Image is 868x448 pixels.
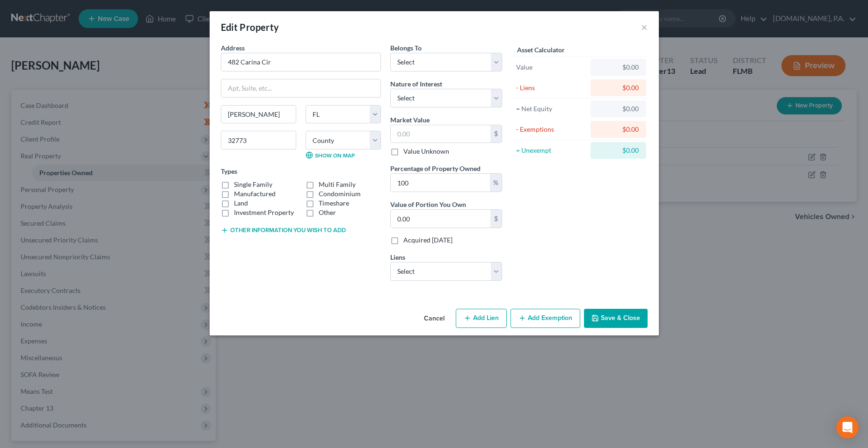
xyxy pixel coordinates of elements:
div: Open Intercom Messenger [836,416,859,439]
div: = Net Equity [516,104,587,114]
label: Market Value [390,115,430,125]
input: Enter city... [221,106,296,123]
label: Timeshare [319,199,349,208]
span: Address [221,44,245,52]
label: Other [319,208,336,217]
div: $0.00 [598,146,639,155]
label: Value of Portion You Own [390,199,466,209]
label: Value Unknown [403,147,449,156]
div: Edit Property [221,21,279,34]
div: - Liens [516,83,587,92]
div: $0.00 [598,83,639,92]
label: Manufactured [234,189,276,199]
button: Add Lien [456,309,507,328]
label: Condominium [319,189,361,199]
label: Land [234,199,248,208]
label: Percentage of Property Owned [390,164,481,173]
div: = Unexempt [516,146,587,155]
div: % [490,174,502,192]
input: Enter zip... [221,131,296,149]
div: $ [490,125,502,143]
label: Single Family [234,180,272,189]
a: Show on Map [306,151,355,159]
label: Investment Property [234,208,294,217]
label: Multi Family [319,180,356,189]
input: 0.00 [391,174,490,192]
div: $0.00 [598,63,639,72]
button: × [641,21,648,33]
span: Belongs To [390,44,422,52]
input: Enter address... [221,53,380,71]
div: $ [490,210,502,228]
button: Save & Close [584,309,648,328]
label: Liens [390,252,405,262]
button: Cancel [416,310,452,328]
label: Types [221,166,237,176]
div: - Exemptions [516,125,587,134]
div: Value [516,63,587,72]
input: 0.00 [391,125,490,143]
input: Apt, Suite, etc... [221,79,380,97]
label: Nature of Interest [390,79,442,89]
div: $0.00 [598,125,639,134]
label: Asset Calculator [517,45,565,55]
div: $0.00 [598,104,639,114]
button: Other information you wish to add [221,227,346,234]
input: 0.00 [391,210,490,228]
button: Add Exemption [511,309,580,328]
label: Acquired [DATE] [403,235,452,245]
